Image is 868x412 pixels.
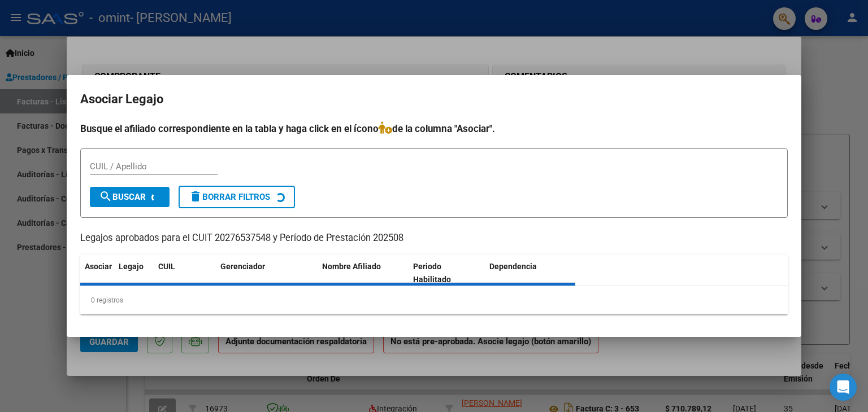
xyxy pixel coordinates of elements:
[179,186,295,208] button: Borrar Filtros
[154,255,216,292] datatable-header-cell: CUIL
[90,187,170,207] button: Buscar
[189,190,202,203] mat-icon: delete
[99,190,112,203] mat-icon: search
[489,262,537,271] span: Dependencia
[485,255,576,292] datatable-header-cell: Dependencia
[189,192,270,202] span: Borrar Filtros
[409,255,485,292] datatable-header-cell: Periodo Habilitado
[216,255,318,292] datatable-header-cell: Gerenciador
[318,255,409,292] datatable-header-cell: Nombre Afiliado
[158,262,175,271] span: CUIL
[220,262,265,271] span: Gerenciador
[119,262,144,271] span: Legajo
[830,374,857,401] div: Open Intercom Messenger
[114,255,154,292] datatable-header-cell: Legajo
[413,262,451,284] span: Periodo Habilitado
[80,255,114,292] datatable-header-cell: Asociar
[80,89,788,110] h2: Asociar Legajo
[80,121,788,136] h4: Busque el afiliado correspondiente en la tabla y haga click en el ícono de la columna "Asociar".
[80,231,788,246] p: Legajos aprobados para el CUIT 20276537548 y Período de Prestación 202508
[99,192,146,202] span: Buscar
[85,262,112,271] span: Asociar
[80,286,788,314] div: 0 registros
[322,262,381,271] span: Nombre Afiliado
